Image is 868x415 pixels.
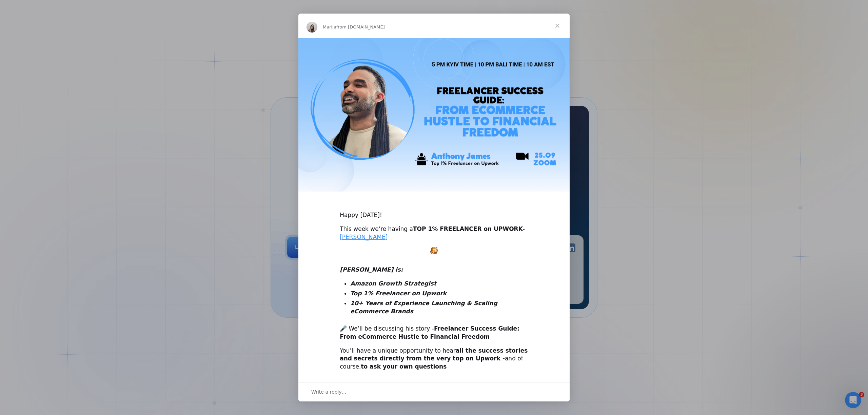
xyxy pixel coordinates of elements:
div: Happy [DATE]! [340,203,528,219]
img: Profile image for Mariia [307,22,317,33]
i: [PERSON_NAME] is: [340,266,403,273]
b: to ask your own questions [361,363,447,370]
div: This week we’re having a - [340,225,528,241]
img: :excited: [430,247,438,254]
b: Freelancer Success Guide: From eCommerce Hustle to Financial Freedom [340,325,519,340]
i: Top 1% Freelancer on Upwork [350,290,447,297]
span: Mariia [323,24,336,29]
div: Open conversation and reply [298,382,570,401]
i: 10+ Years of Experience Launching & Scaling eCommerce Brands [350,300,497,315]
a: [PERSON_NAME] [340,234,388,240]
i: Amazon Growth Strategist [350,280,436,287]
span: Close [545,14,570,38]
span: Write a reply… [311,388,347,396]
b: TOP 1% FREELANCER on UPWORK [413,225,523,232]
div: You’ll have a unique opportunity to hear and of course, [340,347,528,371]
span: from [DOMAIN_NAME] [336,24,385,29]
div: 🎤 We’ll be discussing his story - [340,325,528,341]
